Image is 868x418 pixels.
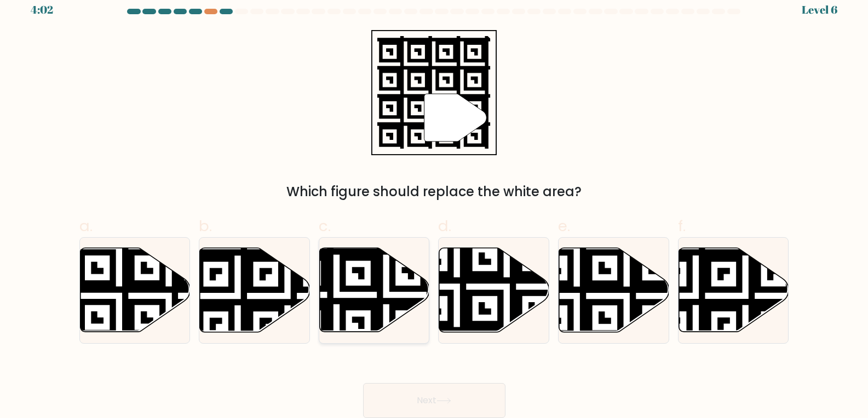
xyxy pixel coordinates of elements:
[79,215,93,237] span: a.
[86,182,783,202] div: Which figure should replace the white area?
[363,383,505,418] button: Next
[424,94,487,142] g: "
[802,2,837,18] div: Level 6
[558,215,570,237] span: e.
[319,215,331,237] span: c.
[678,215,686,237] span: f.
[31,2,53,18] div: 4:02
[199,215,212,237] span: b.
[438,215,451,237] span: d.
